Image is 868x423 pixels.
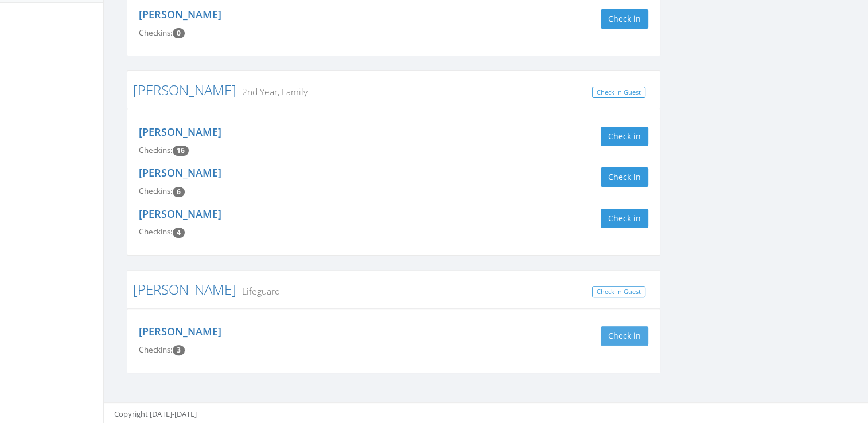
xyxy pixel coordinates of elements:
span: Checkins: [139,186,173,196]
span: Checkins: [139,344,173,355]
a: Check In Guest [592,286,645,298]
button: Check in [601,127,648,146]
a: Check In Guest [592,87,645,99]
a: [PERSON_NAME] [139,207,221,221]
a: [PERSON_NAME] [133,80,236,99]
button: Check in [601,9,648,29]
small: 2nd Year, Family [236,85,308,98]
span: Checkin count [173,28,185,38]
button: Check in [601,326,648,346]
a: [PERSON_NAME] [139,166,221,179]
span: Checkin count [173,345,185,355]
span: Checkins: [139,28,173,38]
span: Checkin count [173,146,189,156]
a: [PERSON_NAME] [139,125,221,139]
span: Checkin count [173,187,185,197]
button: Check in [601,209,648,228]
span: Checkins: [139,145,173,155]
a: [PERSON_NAME] [133,280,236,299]
a: [PERSON_NAME] [139,7,221,21]
a: [PERSON_NAME] [139,324,221,338]
button: Check in [601,167,648,187]
span: Checkin count [173,228,185,238]
span: Checkins: [139,226,173,237]
small: Lifeguard [236,285,280,297]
